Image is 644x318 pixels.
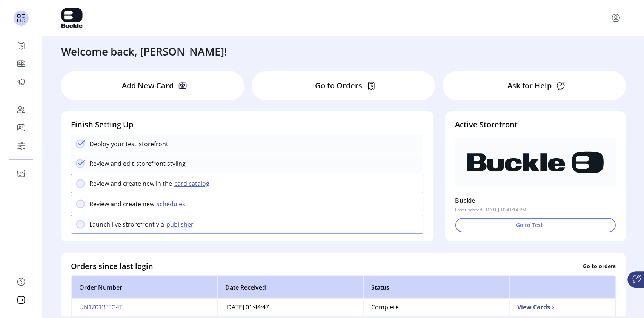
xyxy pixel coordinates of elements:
[315,80,362,91] p: Go to Orders
[57,7,86,28] img: logo
[455,207,526,213] p: Last updated: [DATE] 10:41:14 PM
[89,199,154,208] p: Review and create new
[89,179,172,188] p: Review and create new in the
[509,298,615,315] td: View Cards
[507,80,552,91] p: Ask for Help
[217,276,363,298] th: Date Received
[455,119,615,130] h4: Active Storefront
[610,12,622,24] button: menu
[172,179,214,188] button: card catalog
[363,298,509,315] td: Complete
[137,139,168,148] p: storefront
[455,195,475,207] p: Buckle
[217,298,363,315] td: [DATE] 01:44:47
[71,119,424,130] h4: Finish Setting Up
[89,159,134,168] p: Review and edit
[164,220,198,229] button: publisher
[583,262,616,270] p: Go to orders
[71,298,217,315] td: UN1Z013FFG4T
[61,43,227,59] h3: Welcome back, [PERSON_NAME]!
[71,260,153,272] h4: Orders since last login
[134,159,186,168] p: storefront styling
[122,80,174,91] p: Add New Card
[154,199,190,208] button: schedules
[363,276,509,298] th: Status
[89,139,137,148] p: Deploy your test
[455,218,615,232] button: Go to Test
[71,276,217,298] th: Order Number
[89,220,164,229] p: Launch live strorefront via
